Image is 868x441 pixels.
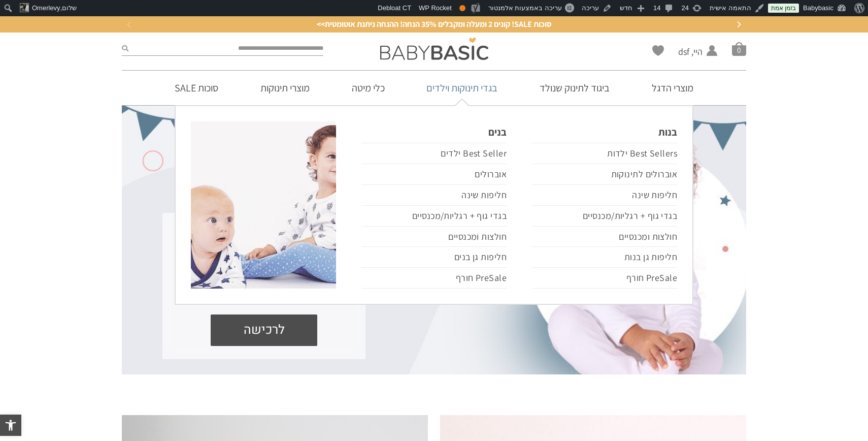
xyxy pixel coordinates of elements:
[524,71,625,105] a: ביגוד לתינוק שנולד
[532,247,677,268] a: חליפות גן בנות
[361,268,507,289] a: PreSale חורף
[732,42,746,56] a: סל קניות0
[361,143,507,164] a: Best Seller ילדים
[32,4,60,12] span: Omerlevy
[532,268,677,289] a: PreSale חורף
[532,121,677,143] a: בנות
[361,227,507,247] a: חולצות ומכנסיים
[652,45,664,59] span: Wishlist
[218,314,310,346] span: לרכישה
[317,19,552,30] span: סוכות SALE! קונים 2 ומעלה ומקבלים ‎35% הנחה! ההנחה ניתנת אוטומטית>>
[361,121,507,143] a: בנים
[678,58,703,71] span: החשבון שלי
[532,143,677,164] a: Best Sellers ילדות
[731,17,746,32] button: Next
[211,314,317,346] a: לרכישה
[532,227,677,247] a: חולצות ומכנסיים
[459,5,465,11] div: תקין
[159,71,233,105] a: סוכות SALE
[411,71,513,105] a: בגדי תינוקות וילדים
[652,45,664,56] a: Wishlist
[361,247,507,268] a: חליפות גן בנים
[532,164,677,185] a: אוברולים לתינוקות
[637,71,709,105] a: מוצרי הדגל
[361,206,507,227] a: בגדי גוף + רגליות/מכנסיים
[380,38,488,60] img: Baby Basic בגדי תינוקות וילדים אונליין
[532,185,677,206] a: חליפות שינה
[732,42,746,56] span: סל קניות
[361,164,507,185] a: אוברולים
[337,71,400,105] a: כלי מיטה
[245,71,325,105] a: מוצרי תינוקות
[768,4,799,13] a: בזמן אמת
[132,19,736,30] a: סוכות SALE! קונים 2 ומעלה ומקבלים ‎35% הנחה! ההנחה ניתנת אוטומטית>>
[488,4,562,12] span: עריכה באמצעות אלמנטור
[532,206,677,227] a: בגדי גוף + רגליות/מכנסיים
[361,185,507,206] a: חליפות שינה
